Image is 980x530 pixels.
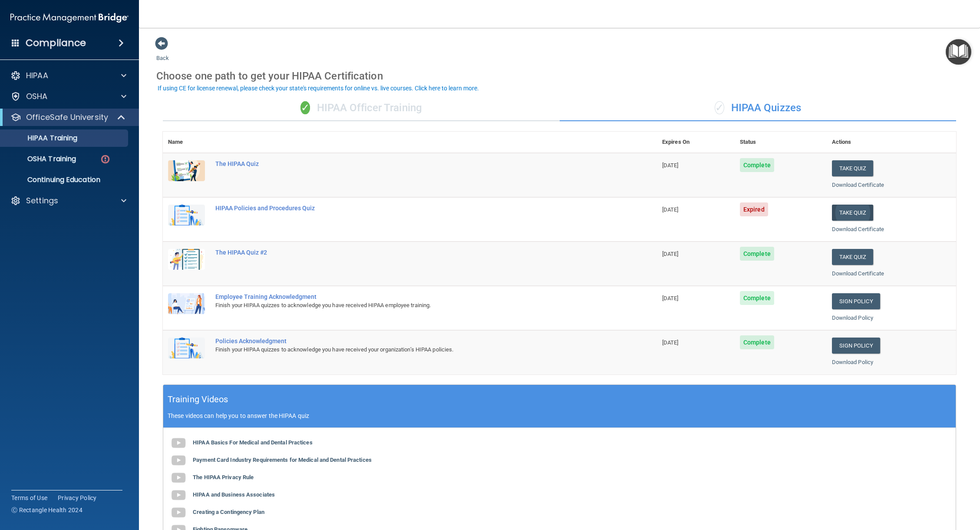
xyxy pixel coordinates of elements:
[193,457,372,463] b: Payment Card Industry Requirements for Medical and Dental Practices
[193,439,313,446] b: HIPAA Basics For Medical and Dental Practices
[832,315,874,321] a: Download Policy
[832,338,880,354] a: Sign Policy
[946,39,971,65] button: Open Resource Center
[10,112,126,123] a: OfficeSafe University
[215,293,614,300] div: Employee Training Acknowledgment
[740,158,774,172] span: Complete
[215,160,614,167] div: The HIPAA Quiz
[662,339,679,346] span: [DATE]
[740,202,768,216] span: Expired
[170,469,187,487] img: gray_youtube_icon.38fcd6cc.png
[215,249,614,256] div: The HIPAA Quiz #2
[715,101,724,114] span: ✓
[657,132,735,153] th: Expires On
[193,491,275,498] b: HIPAA and Business Associates
[193,474,254,480] b: The HIPAA Privacy Rule
[6,155,76,163] p: OSHA Training
[163,132,210,153] th: Name
[300,101,310,114] span: ✓
[26,112,108,123] p: OfficeSafe University
[170,434,187,452] img: gray_youtube_icon.38fcd6cc.png
[832,270,884,277] a: Download Certificate
[740,335,774,349] span: Complete
[832,293,880,309] a: Sign Policy
[170,487,187,504] img: gray_youtube_icon.38fcd6cc.png
[662,295,679,301] span: [DATE]
[11,506,82,514] span: Ⓒ Rectangle Health 2024
[215,344,614,355] div: Finish your HIPAA quizzes to acknowledge you have received your organization’s HIPAA policies.
[158,85,479,91] div: If using CE for license renewal, please check your state's requirements for online vs. live cours...
[6,134,77,142] p: HIPAA Training
[168,392,228,407] h5: Training Videos
[832,249,874,265] button: Take Quiz
[10,9,129,26] img: PMB logo
[740,247,774,261] span: Complete
[156,63,963,89] div: Choose one path to get your HIPAA Certification
[6,176,124,184] p: Continuing Education
[168,412,951,419] p: These videos can help you to answer the HIPAA quiz
[26,70,48,81] p: HIPAA
[662,206,679,213] span: [DATE]
[26,37,86,49] h4: Compliance
[735,132,827,153] th: Status
[100,154,111,165] img: danger-circle.6113f641.png
[832,205,874,221] button: Take Quiz
[58,494,97,502] a: Privacy Policy
[10,91,126,102] a: OSHA
[26,195,58,206] p: Settings
[832,182,884,188] a: Download Certificate
[10,70,126,81] a: HIPAA
[26,91,48,102] p: OSHA
[215,205,614,212] div: HIPAA Policies and Procedures Quiz
[163,95,560,121] div: HIPAA Officer Training
[215,338,614,344] div: Policies Acknowledgment
[662,251,679,257] span: [DATE]
[170,452,187,469] img: gray_youtube_icon.38fcd6cc.png
[193,509,264,515] b: Creating a Contingency Plan
[560,95,957,121] div: HIPAA Quizzes
[170,504,187,521] img: gray_youtube_icon.38fcd6cc.png
[832,359,874,365] a: Download Policy
[832,226,884,232] a: Download Certificate
[827,132,956,153] th: Actions
[11,494,47,502] a: Terms of Use
[156,84,480,93] button: If using CE for license renewal, please check your state's requirements for online vs. live cours...
[662,162,679,169] span: [DATE]
[832,160,874,176] button: Take Quiz
[10,195,126,206] a: Settings
[156,44,169,61] a: Back
[740,291,774,305] span: Complete
[215,300,614,311] div: Finish your HIPAA quizzes to acknowledge you have received HIPAA employee training.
